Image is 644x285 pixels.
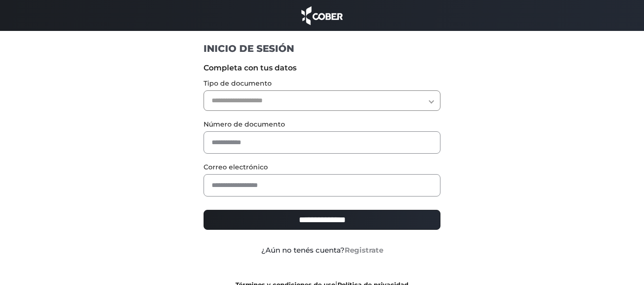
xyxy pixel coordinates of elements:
[204,119,440,129] label: Número de documento
[196,245,448,256] div: ¿Aún no tenés cuenta?
[204,42,440,55] h1: INICIO DE SESIÓN
[299,5,346,26] img: cober_marca.png
[204,79,440,88] label: Tipo de documento
[345,246,383,255] a: Registrate
[204,62,440,74] label: Completa con tus datos
[204,162,440,172] label: Correo electrónico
